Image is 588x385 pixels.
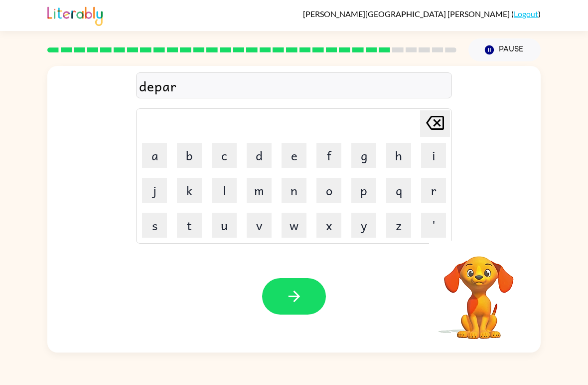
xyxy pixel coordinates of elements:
[351,143,376,168] button: g
[351,213,376,238] button: y
[303,9,541,18] div: ( )
[468,38,541,61] button: Pause
[142,213,167,238] button: s
[386,143,411,168] button: h
[142,143,167,168] button: a
[247,178,272,203] button: m
[212,213,237,238] button: u
[139,75,449,96] div: depar
[247,143,272,168] button: d
[421,178,446,203] button: r
[142,178,167,203] button: j
[282,178,306,203] button: n
[177,213,202,238] button: t
[47,4,103,26] img: Literably
[386,213,411,238] button: z
[212,178,237,203] button: l
[351,178,376,203] button: p
[514,9,538,18] a: Logout
[421,213,446,238] button: '
[282,213,306,238] button: w
[282,143,306,168] button: e
[247,213,272,238] button: v
[316,143,341,168] button: f
[177,178,202,203] button: k
[316,213,341,238] button: x
[421,143,446,168] button: i
[212,143,237,168] button: c
[177,143,202,168] button: b
[316,178,341,203] button: o
[303,9,511,18] span: [PERSON_NAME][GEOGRAPHIC_DATA] [PERSON_NAME]
[386,178,411,203] button: q
[429,241,529,341] video: Your browser must support playing .mp4 files to use Literably. Please try using another browser.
